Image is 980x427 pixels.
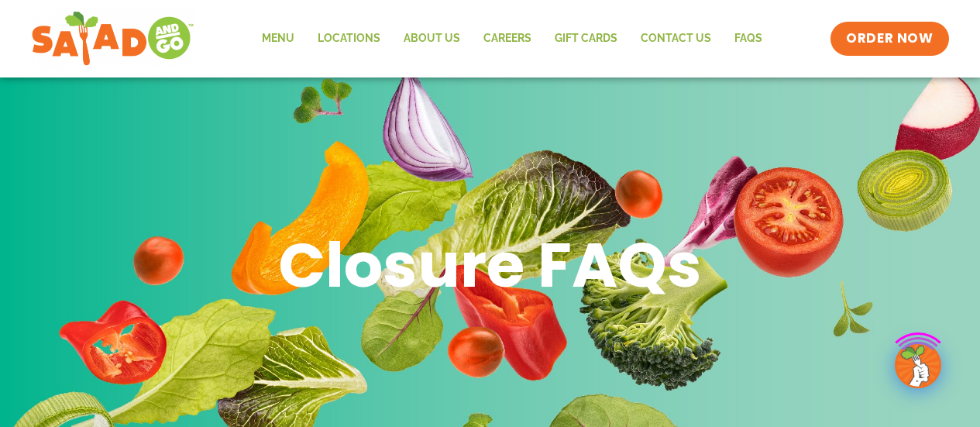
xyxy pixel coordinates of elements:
[306,21,392,57] a: Locations
[846,29,933,48] span: ORDER NOW
[31,8,194,70] img: new-SAG-logo-768×292
[250,21,306,57] a: Menu
[472,21,543,57] a: Careers
[250,21,774,57] nav: Menu
[543,21,629,57] a: GIFT CARDS
[392,21,472,57] a: About Us
[830,22,948,56] a: ORDER NOW
[278,225,702,305] h1: Closure FAQs
[723,21,774,57] a: FAQs
[629,21,723,57] a: Contact Us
